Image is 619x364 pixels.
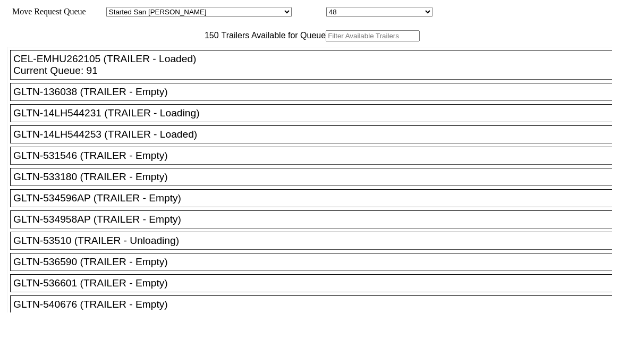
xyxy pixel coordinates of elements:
[13,86,618,98] div: GLTN-136038 (TRAILER - Empty)
[7,7,86,16] span: Move Request Queue
[326,30,420,41] input: Filter Available Trailers
[219,31,326,40] span: Trailers Available for Queue
[13,192,618,204] div: GLTN-534596AP (TRAILER - Empty)
[13,150,618,162] div: GLTN-531546 (TRAILER - Empty)
[13,214,618,225] div: GLTN-534958AP (TRAILER - Empty)
[13,256,618,268] div: GLTN-536590 (TRAILER - Empty)
[199,31,219,40] span: 150
[13,107,618,119] div: GLTN-14LH544231 (TRAILER - Loading)
[13,235,618,247] div: GLTN-53510 (TRAILER - Unloading)
[294,7,324,16] span: Location
[13,299,618,310] div: GLTN-540676 (TRAILER - Empty)
[13,53,618,65] div: CEL-EMHU262105 (TRAILER - Loaded)
[13,277,618,289] div: GLTN-536601 (TRAILER - Empty)
[13,171,618,183] div: GLTN-533180 (TRAILER - Empty)
[13,129,618,140] div: GLTN-14LH544253 (TRAILER - Loaded)
[88,7,104,16] span: Area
